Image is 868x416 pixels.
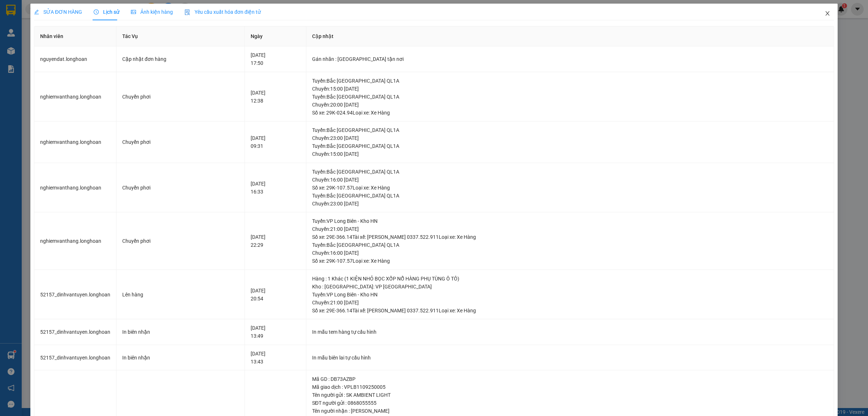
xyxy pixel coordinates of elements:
[312,391,828,399] div: Tên người gửi : SK AMBIENT LIGHT
[312,354,828,362] div: In mẫu biên lai tự cấu hình
[306,26,834,46] th: Cập nhật
[251,180,300,196] div: [DATE] 16:33
[34,345,116,371] td: 52157_dinhvantuyen.longhoan
[34,319,116,345] td: 52157_dinhvantuyen.longhoan
[312,407,828,415] div: Tên người nhận : [PERSON_NAME]
[122,237,239,245] div: Chuyển phơi
[122,184,239,192] div: Chuyển phơi
[251,287,300,303] div: [DATE] 20:54
[34,121,116,163] td: nghiemvanthang.longhoan
[312,168,828,192] div: Tuyến : Bắc [GEOGRAPHIC_DATA] QL1A Chuyến: 16:00 [DATE] Số xe: 29K-107.57 Loại xe: Xe Hàng
[122,291,239,299] div: Lên hàng
[312,217,828,241] div: Tuyến : VP Long Biên - Kho HN Chuyến: 21:00 [DATE] Số xe: 29E-366.14 Tài xế: [PERSON_NAME] 0337.5...
[34,9,82,15] span: SỬA ĐƠN HÀNG
[34,72,116,122] td: nghiemvanthang.longhoan
[312,399,828,407] div: SĐT người gửi : 0868055555
[312,275,828,283] div: Hàng : 1 Khác (1 KIỆN NHỎ BỌC XỐP NỔ HÀNG PHỤ TÙNG Ô TÔ)
[184,9,190,15] img: icon
[34,26,116,46] th: Nhân viên
[33,42,60,63] span: 1/1
[825,11,830,16] span: close
[817,4,838,24] button: Close
[3,3,110,13] span: Mã đơn: VPLB1409250002
[34,270,116,320] td: 52157_dinhvantuyen.longhoan
[312,192,828,208] div: Tuyến : Bắc [GEOGRAPHIC_DATA] QL1A Chuyến: 23:00 [DATE]
[312,283,828,291] div: Kho : [GEOGRAPHIC_DATA]: VP [GEOGRAPHIC_DATA]
[34,212,116,270] td: nghiemvanthang.longhoan
[312,291,828,315] div: Tuyến : VP Long Biên - Kho HN Chuyến: 21:00 [DATE] Số xe: 29E-366.14 Tài xế: [PERSON_NAME] 0337.5...
[251,89,300,105] div: [DATE] 12:38
[251,350,300,366] div: [DATE] 13:43
[251,134,300,150] div: [DATE] 09:31
[74,49,183,57] span: 1 KIỆN THANH NHÔM DÀI QUẤN PE
[251,51,300,67] div: [DATE] 17:50
[3,30,51,36] span: [PERSON_NAME]
[3,14,84,21] span: Ngày tạo đơn: 09:17:00 [DATE]
[122,138,239,146] div: Chuyển phơi
[122,354,239,362] div: In biên nhận
[184,9,261,15] span: Yêu cầu xuất hóa đơn điện tử
[116,26,245,46] th: Tác Vụ
[122,93,239,101] div: Chuyển phơi
[131,9,173,15] span: Ảnh kiện hàng
[312,383,828,391] div: Mã giao dịch : VPLB1109250005
[312,93,828,117] div: Tuyến : Bắc [GEOGRAPHIC_DATA] QL1A Chuyến: 20:00 [DATE] Số xe: 29K-024.94 Loại xe: Xe Hàng
[8,52,30,60] span: Số kiện
[131,9,136,14] span: picture
[312,126,828,142] div: Tuyến : Bắc [GEOGRAPHIC_DATA] QL1A Chuyến: 23:00 [DATE]
[312,375,828,383] div: Mã GD : DB73AZBP
[94,9,99,14] span: clock-circle
[312,142,828,158] div: Tuyến : Bắc [GEOGRAPHIC_DATA] QL1A Chuyến: 15:00 [DATE]
[312,55,828,63] div: Gán nhãn : [GEOGRAPHIC_DATA] tận nơi
[34,46,116,72] td: nguyendat.longhoan
[94,9,119,15] span: Lịch sử
[34,9,39,14] span: edit
[122,328,239,336] div: In biên nhận
[312,241,828,265] div: Tuyến : Bắc [GEOGRAPHIC_DATA] QL1A Chuyến: 16:00 [DATE] Số xe: 29K-107.57 Loại xe: Xe Hàng
[34,163,116,213] td: nghiemvanthang.longhoan
[251,324,300,340] div: [DATE] 13:49
[312,328,828,336] div: In mẫu tem hàng tự cấu hình
[245,26,306,46] th: Ngày
[251,233,300,249] div: [DATE] 22:29
[312,77,828,93] div: Tuyến : Bắc [GEOGRAPHIC_DATA] QL1A Chuyến: 15:00 [DATE]
[3,22,82,28] span: 52157_dinhvantuyen.longhoan
[122,55,239,63] div: Cập nhật đơn hàng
